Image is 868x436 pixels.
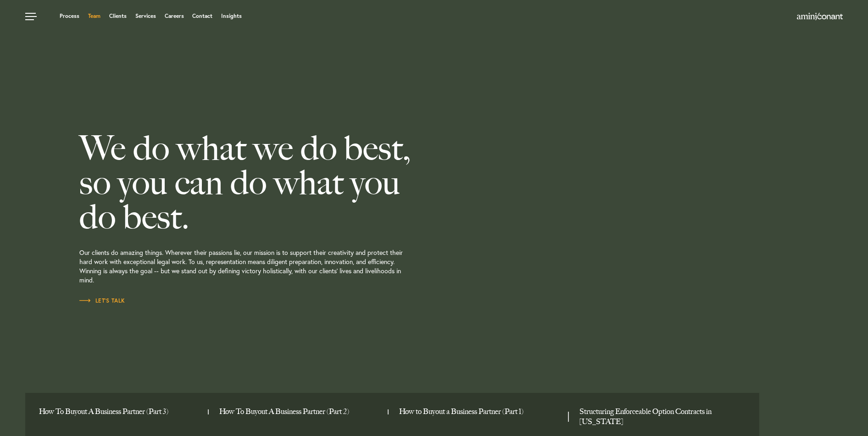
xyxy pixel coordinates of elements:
[579,407,741,427] a: Structuring Enforceable Option Contracts in Texas
[79,131,500,234] h2: We do what we do best, so you can do what you do best.
[399,407,561,417] a: How to Buyout a Business Partner (Part 1)
[135,13,156,19] a: Services
[79,298,125,304] span: Let’s Talk
[60,13,79,19] a: Process
[219,407,381,417] a: How To Buyout A Business Partner (Part 2)
[109,13,127,19] a: Clients
[797,13,843,20] img: Amini & Conant
[221,13,242,19] a: Insights
[88,13,100,19] a: Team
[79,234,500,296] p: Our clients do amazing things. Wherever their passions lie, our mission is to support their creat...
[165,13,184,19] a: Careers
[39,407,201,417] a: How To Buyout A Business Partner (Part 3)
[79,296,125,305] a: Let’s Talk
[192,13,212,19] a: Contact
